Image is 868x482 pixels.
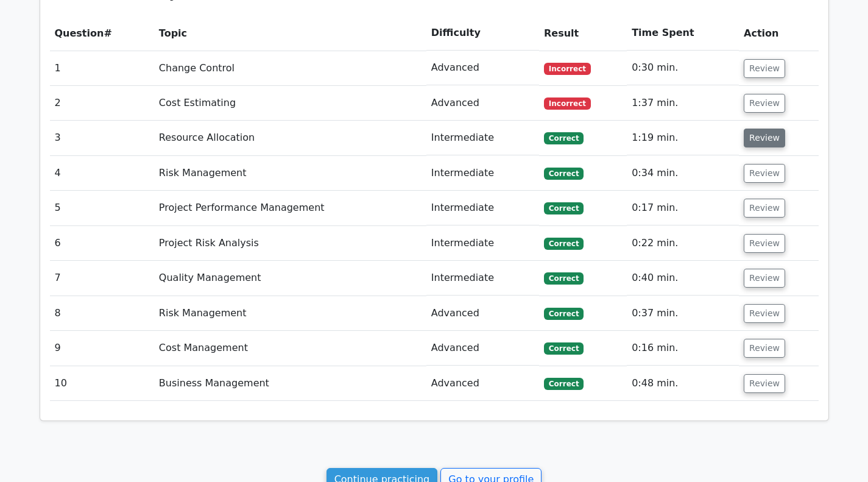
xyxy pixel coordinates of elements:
span: Correct [544,342,584,355]
span: Correct [544,202,584,214]
button: Review [744,269,785,288]
td: 0:17 min. [627,191,739,225]
button: Review [744,199,785,218]
td: 6 [50,226,154,261]
button: Review [744,234,785,253]
td: 1:37 min. [627,86,739,121]
td: Intermediate [426,226,539,261]
td: Intermediate [426,261,539,296]
button: Review [744,129,785,147]
button: Review [744,94,785,113]
button: Review [744,339,785,358]
td: Intermediate [426,191,539,225]
span: Correct [544,378,584,390]
td: Change Control [154,51,426,85]
td: Advanced [426,366,539,401]
th: Time Spent [627,16,739,51]
td: 0:22 min. [627,226,739,261]
td: 10 [50,366,154,401]
td: Resource Allocation [154,121,426,155]
td: Intermediate [426,156,539,191]
th: Action [739,16,818,51]
td: Advanced [426,86,539,121]
button: Review [744,59,785,78]
td: Advanced [426,51,539,85]
td: 3 [50,121,154,155]
span: Correct [544,168,584,180]
span: Correct [544,272,584,285]
td: 2 [50,86,154,121]
td: 0:30 min. [627,51,739,85]
button: Review [744,164,785,183]
td: Business Management [154,366,426,401]
td: 0:37 min. [627,296,739,331]
td: Quality Management [154,261,426,296]
th: Result [539,16,627,51]
td: 7 [50,261,154,296]
td: Cost Estimating [154,86,426,121]
td: 1 [50,51,154,85]
th: Difficulty [426,16,539,51]
td: 0:34 min. [627,156,739,191]
button: Review [744,304,785,323]
td: Advanced [426,296,539,331]
td: 4 [50,156,154,191]
td: 0:16 min. [627,331,739,366]
th: # [50,16,154,51]
span: Question [55,27,104,39]
td: Advanced [426,331,539,366]
span: Correct [544,308,584,320]
td: Risk Management [154,296,426,331]
th: Topic [154,16,426,51]
span: Incorrect [544,63,591,75]
td: 1:19 min. [627,121,739,155]
td: Cost Management [154,331,426,366]
span: Incorrect [544,97,591,110]
span: Correct [544,238,584,250]
td: Project Risk Analysis [154,226,426,261]
td: 9 [50,331,154,366]
span: Correct [544,132,584,144]
td: 0:48 min. [627,366,739,401]
td: Project Performance Management [154,191,426,225]
td: 5 [50,191,154,225]
td: Intermediate [426,121,539,155]
td: 8 [50,296,154,331]
td: 0:40 min. [627,261,739,296]
button: Review [744,374,785,393]
td: Risk Management [154,156,426,191]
